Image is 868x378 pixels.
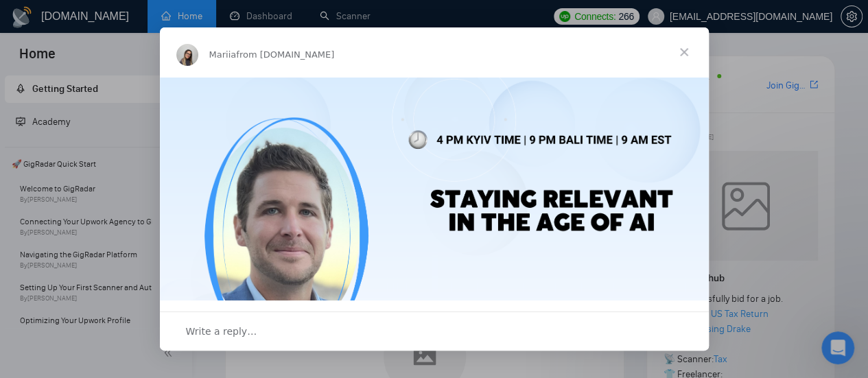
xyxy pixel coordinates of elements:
[659,27,709,77] span: Close
[176,44,198,66] img: Profile image for Mariia
[160,311,709,351] div: Open conversation and reply
[209,49,237,60] span: Mariia
[236,49,334,60] span: from [DOMAIN_NAME]
[186,322,257,340] span: Write a reply…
